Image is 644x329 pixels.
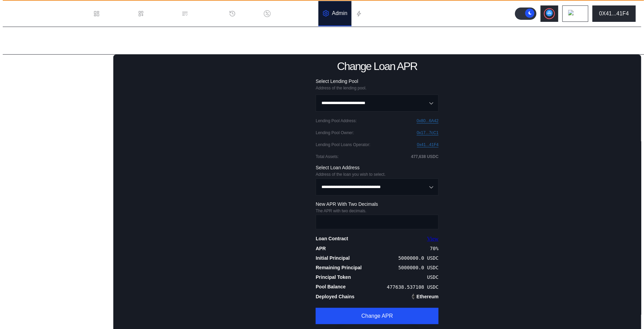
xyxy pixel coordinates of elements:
[316,255,350,261] div: Initial Principal
[16,83,100,91] div: Fund Loan
[398,255,439,261] div: 5000000.0 USDC
[316,118,357,123] div: Lending Pool Address :
[316,78,439,84] div: Select Lending Pool
[411,154,439,159] div: 477,638 USDC
[16,153,100,161] div: Set Loan Fees
[316,274,351,280] div: Principal Token
[12,186,44,192] div: Subaccounts
[316,235,348,242] div: Loan Contract
[225,1,260,26] a: History
[398,265,439,270] div: 5000000.0 USDC
[16,73,100,81] div: Deploy Loan
[103,11,129,17] div: Dashboard
[417,142,439,147] a: 0x41...41F4
[239,11,256,17] div: History
[12,197,27,203] div: Loans
[318,1,352,26] a: Admin
[10,217,111,227] div: Set Withdrawal
[16,115,100,129] div: Update Processing Hour and Issuance Limits
[599,11,629,17] div: 0X41...41F4
[16,163,100,172] div: Call Loan
[316,86,439,90] div: Address of the lending pool.
[177,1,225,26] a: Permissions
[89,1,133,26] a: Dashboard
[365,11,396,17] div: Automations
[387,284,439,290] div: 477638.537108 USDC
[16,142,100,151] div: Change Loan APR
[316,308,439,324] button: Change APR
[16,104,100,113] div: Set Loans Deployer and Operator
[316,294,355,300] div: Deployed Chains
[352,1,400,26] a: Automations
[10,206,111,216] div: Withdraw to Lender
[417,130,439,135] a: 0x17...7cC1
[430,246,439,251] div: 70 %
[16,174,100,182] div: Liquidate Loan
[417,294,439,300] div: Ethereum
[316,264,362,271] div: Remaining Principal
[332,10,347,16] div: Admin
[316,154,339,159] div: Total Assets :
[592,5,636,22] button: 0X41...41F4
[12,253,56,259] div: Balance Collateral
[316,201,439,207] div: New APR With Two Decimals
[411,294,417,300] img: Ethereum
[8,34,61,47] div: Admin Page
[316,95,439,112] button: Open menu
[427,236,439,242] a: View
[316,284,346,290] div: Pool Balance
[273,11,314,17] div: Discount Factors
[133,1,177,26] a: Loan Book
[316,209,439,213] div: The APR with two decimals.
[427,274,439,280] div: USDC
[337,60,417,73] div: Change Loan APR
[260,1,318,26] a: Discount Factors
[16,94,100,102] div: Accept Loan Principal
[568,10,576,17] img: chain logo
[316,130,354,135] div: Lending Pool Owner :
[10,229,111,238] div: Set Loan Fees
[316,178,439,196] button: Open menu
[12,242,35,248] div: Collateral
[562,5,588,22] button: chain logo
[316,245,326,252] div: APR
[12,63,46,69] div: Lending Pools
[417,118,439,124] a: 0x80...6A42
[316,164,439,171] div: Select Loan Address
[147,11,173,17] div: Loan Book
[191,11,221,17] div: Permissions
[316,142,370,147] div: Lending Pool Loans Operator :
[16,132,100,140] div: Pause Deposits and Withdrawals
[316,172,439,177] div: Address of the loan you wish to select.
